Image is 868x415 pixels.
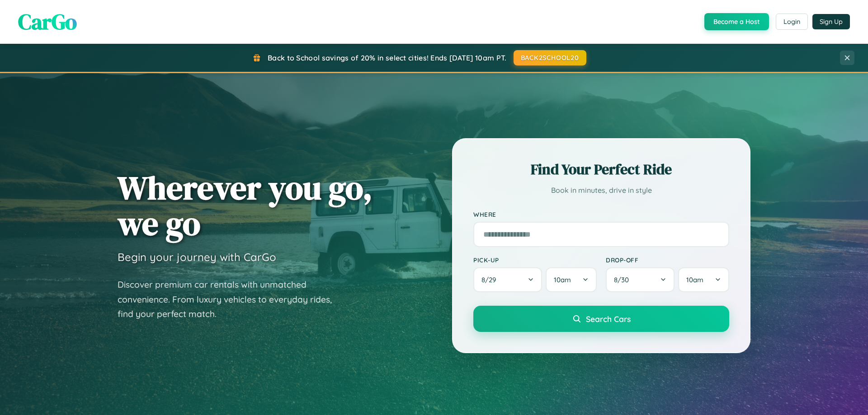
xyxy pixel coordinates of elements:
h1: Wherever you go, we go [118,170,373,241]
span: 10am [554,275,571,284]
button: Search Cars [473,306,729,332]
button: 8/30 [606,267,675,292]
span: 8 / 30 [614,275,633,284]
button: 8/29 [473,267,542,292]
button: BACK2SCHOOL20 [514,50,586,65]
button: 10am [678,267,729,292]
span: 8 / 29 [481,275,500,284]
span: 10am [686,275,703,284]
button: 10am [546,267,597,292]
h3: Begin your journey with CarGo [118,250,276,264]
button: Sign Up [812,14,850,29]
label: Drop-off [606,256,729,264]
label: Where [473,210,729,218]
span: Back to School savings of 20% in select cities! Ends [DATE] 10am PT. [268,53,506,62]
span: Search Cars [586,314,631,324]
p: Discover premium car rentals with unmatched convenience. From luxury vehicles to everyday rides, ... [118,277,344,322]
label: Pick-up [473,256,597,264]
span: CarGo [18,7,77,37]
h2: Find Your Perfect Ride [473,159,729,179]
button: Become a Host [704,13,769,30]
p: Book in minutes, drive in style [473,184,729,197]
button: Login [776,14,808,30]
